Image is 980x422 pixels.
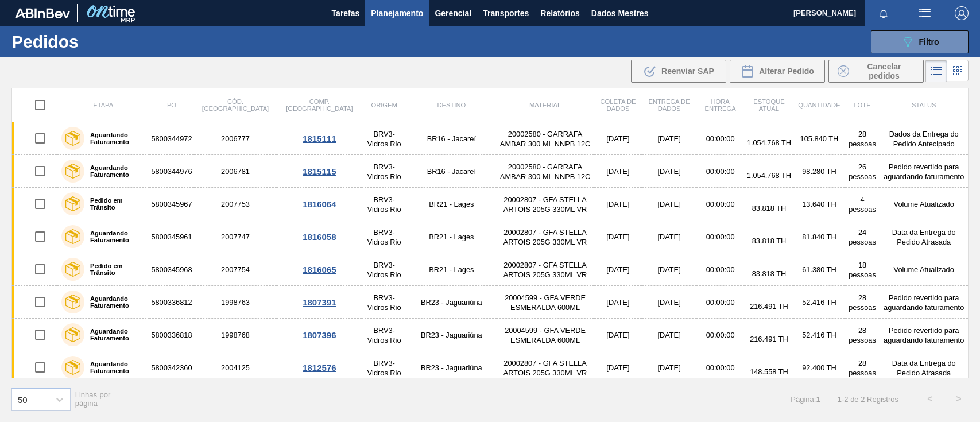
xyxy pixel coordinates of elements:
img: Sair [955,6,969,20]
font: BR23 - Jaguariúna [421,298,482,307]
font: Lote [854,102,870,109]
font: Aguardando Faturamento [90,361,129,374]
a: Aguardando Faturamento58003459612007747BRV3-Vidros RioBR21 - Lages20002807 - GFA STELLA ARTOIS 20... [12,220,969,253]
font: 1816064 [303,199,336,209]
font: 20004599 - GFA VERDE ESMERALDA 600ML [505,293,586,312]
font: Pedidos [11,32,79,51]
font: : [814,395,816,404]
font: 20002807 - GFA STELLA ARTOIS 205G 330ML VR [503,228,587,246]
font: 28 pessoas [849,359,876,377]
font: 52.416 TH [802,298,836,307]
font: Estoque atual [753,98,785,112]
font: Planejamento [371,9,423,18]
font: 1807396 [303,330,336,340]
font: 00:00:00 [706,298,735,307]
a: Pedido em Trânsito58003459672007753BRV3-Vidros RioBR21 - Lages20002807 - GFA STELLA ARTOIS 205G 3... [12,188,969,220]
font: Coleta de dados [601,98,636,112]
font: 5800345961 [151,233,192,241]
font: [DATE] [606,298,629,307]
font: BRV3-Vidros Rio [367,293,401,312]
font: BRV3-Vidros Rio [367,261,401,279]
font: Dados da Entrega do Pedido Antecipado [889,130,959,148]
font: 105.840 TH [800,134,839,143]
font: Status [912,102,936,109]
font: 1.054.768 TH [747,138,791,147]
font: 2 [861,395,865,404]
a: Aguardando Faturamento58003449722006777BRV3-Vidros RioBR16 - Jacareí20002580 - GARRAFA AMBAR 300 ... [12,122,969,155]
font: [DATE] [657,167,680,176]
font: Volume Atualizado [894,200,954,208]
font: [DATE] [606,167,629,176]
font: 00:00:00 [706,363,735,372]
font: > [956,394,961,404]
font: 2007754 [221,265,250,274]
font: BR21 - Lages [429,265,474,274]
button: > [944,385,973,413]
div: Visão em Cards [947,60,969,82]
font: [DATE] [606,134,629,143]
font: Dados Mestres [591,9,649,18]
font: Data da Entrega do Pedido Atrasada [892,359,956,377]
font: BR21 - Lages [429,233,474,241]
font: Filtro [919,37,939,47]
font: Reenviar SAP [661,67,714,76]
font: Pedido revertido para aguardando faturamento [884,162,964,181]
font: de [850,395,858,404]
font: 5800336812 [151,298,192,307]
font: Entrega de dados [648,98,690,112]
font: [DATE] [657,200,680,208]
font: 20002807 - GFA STELLA ARTOIS 205G 330ML VR [503,261,587,279]
font: Aguardando Faturamento [90,295,129,309]
font: 92.400 TH [802,363,836,372]
font: Linhas por página [75,390,111,408]
font: [DATE] [606,200,629,208]
font: 5800342360 [151,363,192,372]
font: 216.491 TH [750,335,788,343]
font: BRV3-Vidros Rio [367,228,401,246]
font: 1998768 [221,331,250,339]
font: 00:00:00 [706,200,735,208]
font: 148.558 TH [750,367,788,376]
font: [DATE] [657,331,680,339]
font: 1998763 [221,298,250,307]
font: 5800336818 [151,331,192,339]
font: 83.818 TH [752,204,787,212]
font: - [842,395,844,404]
font: 83.818 TH [752,237,787,245]
div: Reenviar SAP [631,60,726,83]
img: ações do usuário [918,6,932,20]
font: BRV3-Vidros Rio [367,130,401,148]
font: [DATE] [657,298,680,307]
font: Cód. [GEOGRAPHIC_DATA] [202,98,269,112]
font: 00:00:00 [706,233,735,241]
font: 00:00:00 [706,265,735,274]
font: BR21 - Lages [429,200,474,208]
font: BR16 - Jacareí [427,167,476,176]
div: Cancelar Pedidos em Massa [828,60,924,83]
a: Aguardando Faturamento58003368121998763BRV3-Vidros RioBR23 - Jaguariúna20004599 - GFA VERDE ESMER... [12,286,969,319]
font: 28 pessoas [849,326,876,344]
font: Etapa [93,102,113,109]
button: Notificações [865,5,902,21]
font: Relatórios [540,9,579,18]
font: [DATE] [606,363,629,372]
font: [DATE] [606,265,629,274]
font: 52.416 TH [802,331,836,339]
a: Aguardando Faturamento58003368181998768BRV3-Vidros RioBR23 - Jaguariúna20004599 - GFA VERDE ESMER... [12,319,969,351]
font: 1816065 [303,265,336,274]
font: [DATE] [657,233,680,241]
font: 18 pessoas [849,261,876,279]
font: 20002807 - GFA STELLA ARTOIS 205G 330ML VR [503,195,587,214]
font: 5800344976 [151,167,192,176]
font: 5800344972 [151,134,192,143]
a: Aguardando Faturamento58003449762006781BRV3-Vidros RioBR16 - Jacareí20002580 - GARRAFA AMBAR 300 ... [12,155,969,188]
font: 1815111 [303,134,336,144]
font: 28 pessoas [849,130,876,148]
font: 26 pessoas [849,162,876,181]
font: 2006777 [221,134,250,143]
font: Aguardando Faturamento [90,328,129,342]
font: < [927,394,932,404]
font: 83.818 TH [752,269,787,278]
font: Pedido revertido para aguardando faturamento [884,293,964,312]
